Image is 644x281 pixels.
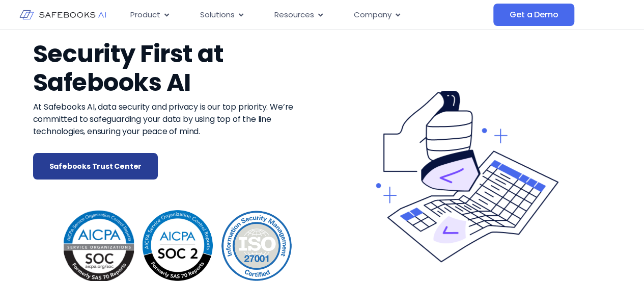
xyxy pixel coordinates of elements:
div: Menu Toggle [122,5,493,25]
span: Solutions [200,9,235,21]
nav: Menu [122,5,493,25]
span: Get a Demo [510,10,558,20]
span: Safebooks Trust Center [49,161,142,171]
span: Product [130,9,160,21]
a: Safebooks Trust Center [33,153,158,180]
span: Resources [274,9,314,21]
span: Company [354,9,391,21]
img: Safebooks Security 2 [374,84,559,269]
a: Get a Demo [493,4,574,26]
p: At Safebooks AI, data security and privacy is our top priority. We’re committed to safeguarding y... [33,101,322,138]
h2: Security First at Safebooks AI [33,40,322,97]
